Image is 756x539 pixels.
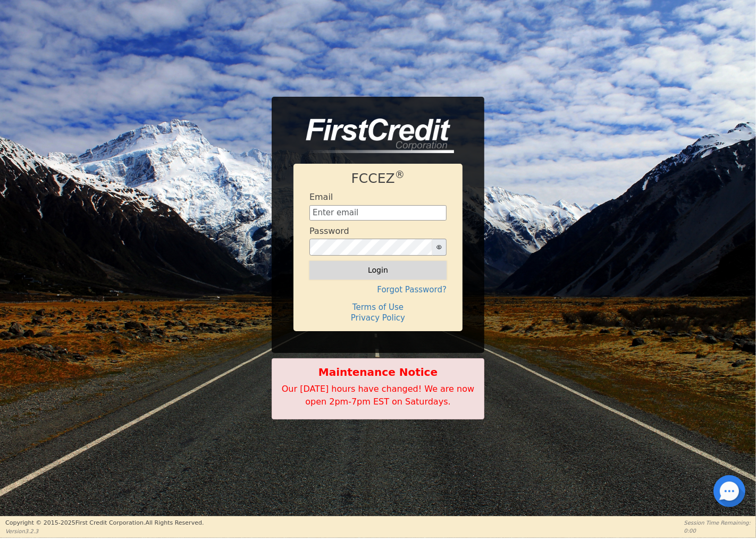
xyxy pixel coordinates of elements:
[309,285,447,294] h4: Forgot Password?
[309,261,447,279] button: Login
[309,192,333,202] h4: Email
[145,519,204,526] span: All Rights Reserved.
[309,226,349,236] h4: Password
[278,364,478,380] b: Maintenance Notice
[309,205,447,221] input: Enter email
[282,384,474,407] span: Our [DATE] hours have changed! We are now open 2pm-7pm EST on Saturdays.
[309,171,447,187] h1: FCCEZ
[684,519,751,527] p: Session Time Remaining:
[5,527,204,535] p: Version 3.2.3
[309,239,433,256] input: password
[309,313,447,323] h4: Privacy Policy
[684,527,751,535] p: 0:00
[293,119,454,154] img: logo-CMu_cnol.png
[309,302,447,312] h4: Terms of Use
[5,519,204,528] p: Copyright © 2015- 2025 First Credit Corporation.
[395,169,405,180] sup: ®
